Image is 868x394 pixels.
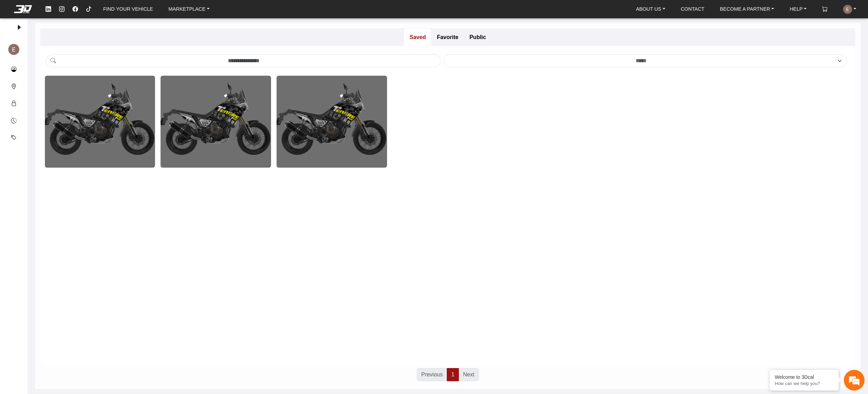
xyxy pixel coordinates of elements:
a: BECOME A PARTNER [717,3,777,15]
img: tenere jhordy black print backup undefined [161,76,271,168]
p: How can we help you? [775,381,833,386]
a: MARKETPLACE [166,3,212,15]
div: Welcome to 3Dcal [775,374,833,380]
p: Favorite [431,29,464,46]
a: HELP [787,3,809,15]
select: Select a model [443,54,847,67]
a: 1 [447,368,459,381]
nav: Models Paginator [417,366,479,383]
input: Amount (to the nearest dollar) [60,54,441,67]
a: FIND YOUR VEHICLE [100,3,156,15]
p: Public [464,29,492,46]
a: CONTACT [678,3,707,15]
img: User [8,44,19,55]
p: Saved [404,29,431,46]
a: ABOUT US [633,3,668,15]
img: tenere jhordy black print video undefined [277,76,387,168]
img: tenere jhordy black print back undefined [45,76,155,168]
